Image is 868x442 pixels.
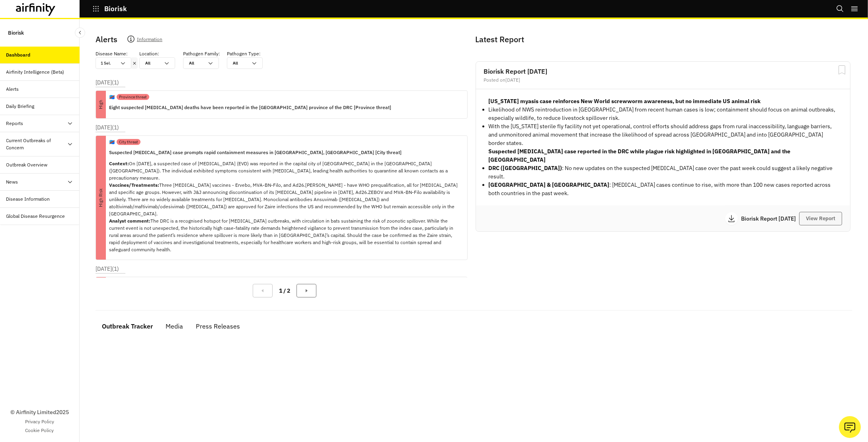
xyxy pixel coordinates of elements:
[75,27,85,38] button: Close Sidebar
[6,178,18,186] div: News
[484,78,843,82] div: Posted on [DATE]
[489,164,838,181] li: : No new updates on the suspected [MEDICAL_DATA] case over the past week could suggest a likely n...
[87,100,115,110] p: High
[489,148,791,163] strong: Suspected [MEDICAL_DATA] case reported in the DRC while plague risk highlighted in [GEOGRAPHIC_DA...
[39,193,163,203] p: High Risk
[102,320,153,332] div: Outbreak Tracker
[6,120,23,127] div: Reports
[109,218,150,224] strong: Analyst comment:
[489,98,761,105] strong: [US_STATE] myasis case reinforces New World screwworm awareness, but no immediate US animal risk
[109,94,115,101] p: 🇨🇩
[96,78,119,87] p: [DATE] ( 1 )
[6,68,64,76] div: Airfinity Intelligence (Beta)
[489,164,562,172] strong: DRC ([GEOGRAPHIC_DATA])
[183,50,220,57] p: Pathogen Family :
[109,148,461,157] p: Suspected [MEDICAL_DATA] case prompts rapid containment measures in [GEOGRAPHIC_DATA], [GEOGRAPHI...
[96,265,119,273] p: [DATE] ( 1 )
[137,35,162,46] p: Information
[489,122,838,147] p: With the [US_STATE] sterile fly facility not yet operational, control efforts should address gaps...
[6,86,19,93] div: Alerts
[25,427,54,434] a: Cookie Policy
[296,284,316,297] button: Next Page
[279,287,290,295] p: 1 / 2
[741,216,799,221] p: Biorisk Report [DATE]
[6,161,48,168] div: Outbreak Overview
[109,160,461,253] p: On [DATE], a suspected case of [MEDICAL_DATA] (EVD) was reported in the capital city of [GEOGRAPH...
[836,2,844,16] button: Search
[119,94,147,100] p: Province threat
[227,50,261,57] p: Pathogen Type :
[104,5,127,12] p: Biorisk
[6,196,50,203] div: Disease Information
[109,103,391,112] p: Eight suspected [MEDICAL_DATA] deaths have been reported in the [GEOGRAPHIC_DATA] province of the...
[837,65,847,75] svg: Bookmark Report
[253,284,273,297] button: Previous Page
[139,50,159,57] p: Location :
[109,182,159,188] strong: Vaccines/Treatments:
[96,50,128,57] p: Disease Name :
[196,320,240,332] div: Press Releases
[8,25,24,40] p: Biorisk
[109,160,129,166] strong: Context:
[166,320,183,332] div: Media
[96,58,120,68] div: 1 Sel.
[96,123,119,132] p: [DATE] ( 1 )
[6,137,67,151] div: Current Outbreaks of Concern
[119,139,138,145] p: City threat
[25,418,54,425] a: Privacy Policy
[489,181,610,188] strong: [GEOGRAPHIC_DATA] & [GEOGRAPHIC_DATA]
[484,68,843,74] h2: Biorisk Report [DATE]
[6,213,65,220] div: Global Disease Resurgence
[6,51,31,59] div: Dashboard
[489,181,838,198] p: : [MEDICAL_DATA] cases continue to rise, with more than 100 new cases reported across both countr...
[10,408,69,417] p: © Airfinity Limited 2025
[92,2,127,16] button: Biorisk
[476,33,849,45] p: Latest Report
[6,103,35,110] div: Daily Briefing
[839,416,861,438] button: Ask our analysts
[96,33,117,45] p: Alerts
[489,106,838,122] p: Likelihood of NWS reintroduction in [GEOGRAPHIC_DATA] from recent human cases is low; containment...
[799,212,842,225] button: View Report
[109,139,115,146] p: 🇨🇩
